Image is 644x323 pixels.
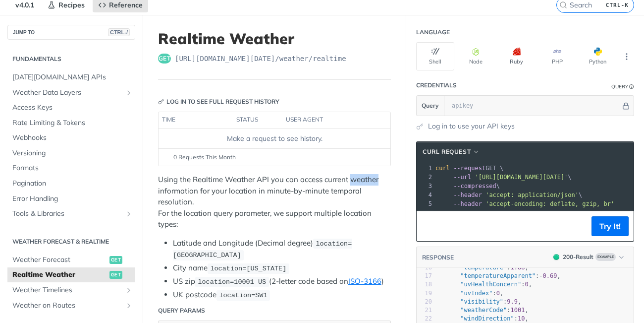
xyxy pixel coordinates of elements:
span: Weather on Routes [12,301,122,311]
button: JUMP TOCTRL-/ [7,25,135,40]
div: Log in to see full request history [158,97,279,106]
span: Formats [12,163,133,173]
span: '[URL][DOMAIN_NAME][DATE]' [475,174,568,181]
li: UK postcode [173,289,391,301]
a: Rate Limiting & Tokens [7,116,135,130]
span: 10 [518,315,525,322]
a: Log in to use your API keys [428,121,515,131]
span: : , [439,307,529,314]
button: Shell [416,42,454,70]
a: Access Keys [7,100,135,115]
span: get [109,271,122,279]
div: 20 [417,298,432,306]
i: Information [629,84,634,89]
button: Hide [621,101,631,111]
div: 21 [417,306,432,315]
th: status [233,112,282,128]
button: Try It! [591,216,629,236]
span: \ [435,174,572,181]
span: 0.69 [543,272,557,279]
span: location=SW1 [219,292,267,299]
span: 0 [525,281,528,288]
a: Versioning [7,146,135,161]
span: CTRL-/ [108,28,130,36]
a: Tools & LibrariesShow subpages for Tools & Libraries [7,206,135,221]
span: "weatherCode" [460,307,507,314]
span: 1001 [511,307,525,314]
div: 200 - Result [563,253,593,261]
span: Example [595,253,616,261]
li: US zip (2-letter code based on ) [173,276,391,287]
span: Realtime Weather [12,270,107,280]
a: Webhooks [7,130,135,145]
p: Using the Realtime Weather API you can access current weather information for your location in mi... [158,174,391,230]
button: Query [417,96,444,116]
a: Realtime Weatherget [7,267,135,282]
div: 5 [417,199,433,208]
svg: Search [559,1,567,9]
span: : , [439,264,529,271]
span: [DATE][DOMAIN_NAME] APIs [12,72,133,82]
button: RESPONSE [422,253,454,262]
span: : , [439,281,532,288]
span: curl [435,165,450,172]
a: Weather Forecastget [7,253,135,267]
span: : , [439,315,529,322]
span: cURL Request [423,147,471,156]
button: Show subpages for Tools & Libraries [125,210,133,218]
button: Ruby [497,42,536,70]
button: Show subpages for Weather Timelines [125,286,133,294]
span: --request [453,165,485,172]
div: 3 [417,182,433,191]
span: \ [435,183,500,190]
th: user agent [282,112,371,128]
span: Access Keys [12,103,133,113]
span: 0 [496,290,500,297]
span: Tools & Libraries [12,209,122,219]
span: "uvIndex" [460,290,492,297]
span: 'accept: application/json' [485,192,579,198]
span: "visibility" [460,298,503,305]
span: --header [453,200,482,207]
button: PHP [538,42,576,70]
div: Language [416,28,450,37]
h1: Realtime Weather [158,30,391,48]
span: Error Handling [12,194,133,204]
span: Recipes [58,0,85,9]
span: "uvHealthConcern" [460,281,521,288]
a: Formats [7,161,135,176]
div: Credentials [416,81,457,90]
span: https://api.tomorrow.io/v4/weather/realtime [175,54,346,64]
a: Weather TimelinesShow subpages for Weather Timelines [7,283,135,298]
span: 'accept-encoding: deflate, gzip, br' [485,200,614,207]
span: Query [422,101,439,110]
div: 17 [417,272,432,280]
span: 9.9 [507,298,518,305]
button: Show subpages for Weather on Routes [125,302,133,310]
span: Pagination [12,179,133,189]
button: Copy to clipboard [422,219,435,234]
span: GET \ [435,165,503,172]
button: More Languages [619,49,634,64]
span: Versioning [12,148,133,158]
button: cURL Request [419,147,483,157]
span: : , [439,298,521,305]
span: "temperature" [460,264,507,271]
span: Weather Timelines [12,285,122,295]
a: Pagination [7,176,135,191]
span: - [539,272,542,279]
span: --url [453,174,471,181]
svg: More ellipsis [622,52,631,61]
button: Show subpages for Weather Data Layers [125,89,133,97]
a: ISO-3166 [348,276,381,286]
li: City name [173,262,391,274]
a: Weather Data LayersShow subpages for Weather Data Layers [7,85,135,100]
div: 1 [417,164,433,173]
span: get [158,54,171,64]
div: 2 [417,173,433,182]
span: location=[US_STATE] [210,265,286,272]
span: --header [453,192,482,198]
span: 0 Requests This Month [173,153,236,162]
input: apikey [447,96,621,116]
div: 16 [417,263,432,272]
